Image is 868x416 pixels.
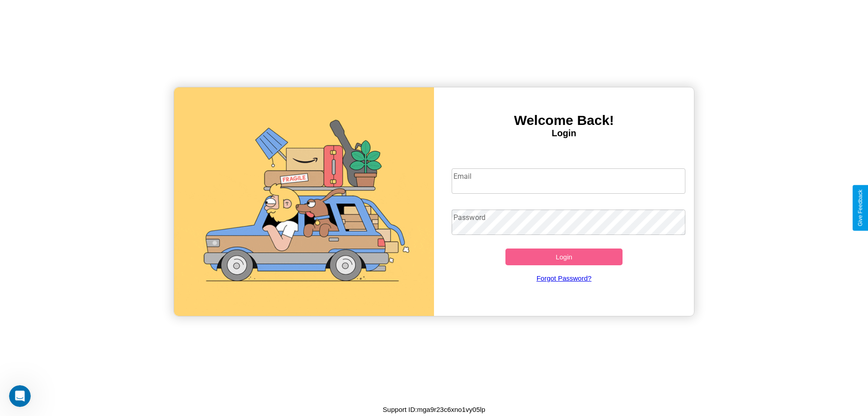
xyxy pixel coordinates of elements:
[505,249,623,265] button: Login
[434,113,694,128] h3: Welcome Back!
[174,87,434,316] img: gif
[9,385,31,407] iframe: Intercom live chat
[434,128,694,139] h4: Login
[447,265,681,291] a: Forgot Password?
[383,403,486,416] p: Support ID: mga9r23c6xno1vy05lp
[857,190,863,226] div: Give Feedback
